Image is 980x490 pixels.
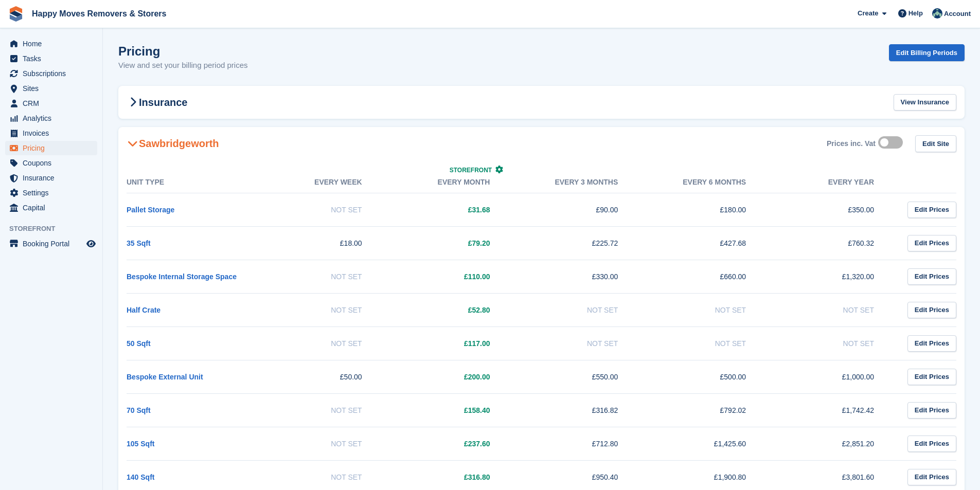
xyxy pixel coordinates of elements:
[383,360,511,393] td: £200.00
[255,427,383,460] td: Not Set
[383,172,511,193] th: Every month
[638,326,767,360] td: Not Set
[5,111,97,125] a: menu
[5,171,97,185] a: menu
[383,393,511,427] td: £158.40
[907,469,956,486] a: Edit Prices
[383,226,511,260] td: £79.20
[907,402,956,419] a: Edit Prices
[28,5,170,22] a: Happy Moves Removers & Storers
[5,156,97,170] a: menu
[638,193,767,226] td: £180.00
[118,44,248,58] h1: Pricing
[23,141,84,155] span: Pricing
[907,369,956,386] a: Edit Prices
[510,427,638,460] td: £712.80
[638,360,767,393] td: £500.00
[127,440,154,448] a: 105 Sqft
[127,239,151,247] a: 35 Sqft
[510,260,638,293] td: £330.00
[85,238,97,250] a: Preview store
[23,66,84,81] span: Subscriptions
[23,111,84,125] span: Analytics
[23,201,84,215] span: Capital
[23,37,84,51] span: Home
[5,96,97,111] a: menu
[127,206,174,214] a: Pallet Storage
[767,393,895,427] td: £1,742.42
[9,224,102,234] span: Storefront
[907,202,956,219] a: Edit Prices
[5,201,97,215] a: menu
[127,137,219,150] h2: Sawbridgeworth
[767,326,895,360] td: Not Set
[127,406,151,414] a: 70 Sqft
[383,193,511,226] td: £31.68
[383,427,511,460] td: £237.60
[889,44,965,61] a: Edit Billing Periods
[767,260,895,293] td: £1,320.00
[915,135,956,152] a: Edit Site
[638,260,767,293] td: £660.00
[5,51,97,66] a: menu
[5,37,97,51] a: menu
[255,260,383,293] td: Not Set
[255,326,383,360] td: Not Set
[907,302,956,319] a: Edit Prices
[255,172,383,193] th: Every week
[5,81,97,96] a: menu
[858,8,878,19] span: Create
[908,8,923,19] span: Help
[907,435,956,452] a: Edit Prices
[510,226,638,260] td: £225.72
[510,360,638,393] td: £550.00
[23,51,84,66] span: Tasks
[907,335,956,352] a: Edit Prices
[450,167,504,174] a: Storefront
[944,9,971,19] span: Account
[827,139,876,148] div: Prices inc. Vat
[510,172,638,193] th: Every 3 months
[510,193,638,226] td: £90.00
[5,126,97,140] a: menu
[767,226,895,260] td: £760.32
[638,293,767,326] td: Not Set
[23,186,84,200] span: Settings
[127,96,187,108] h2: Insurance
[767,193,895,226] td: £350.00
[5,237,97,251] a: menu
[8,6,24,22] img: stora-icon-8386f47178a22dfd0bd8f6a31ec36ba5ce8667c1dd55bd0f319d3a0aa187defe.svg
[510,393,638,427] td: £316.82
[127,172,255,193] th: Unit Type
[894,94,956,111] a: View Insurance
[510,326,638,360] td: Not Set
[255,193,383,226] td: Not Set
[127,273,237,281] a: Bespoke Internal Storage Space
[383,293,511,326] td: £52.80
[767,427,895,460] td: £2,851.20
[255,226,383,260] td: £18.00
[767,293,895,326] td: Not Set
[23,81,84,96] span: Sites
[23,171,84,185] span: Insurance
[932,8,942,19] img: Admin
[127,306,161,314] a: Half Crate
[5,186,97,200] a: menu
[255,393,383,427] td: Not Set
[23,237,84,251] span: Booking Portal
[907,268,956,285] a: Edit Prices
[23,96,84,111] span: CRM
[23,126,84,140] span: Invoices
[638,172,767,193] th: Every 6 months
[127,473,154,481] a: 140 Sqft
[255,293,383,326] td: Not Set
[127,373,203,381] a: Bespoke External Unit
[907,235,956,252] a: Edit Prices
[767,172,895,193] th: Every year
[23,156,84,170] span: Coupons
[5,66,97,81] a: menu
[127,339,151,348] a: 50 Sqft
[638,226,767,260] td: £427.68
[638,427,767,460] td: £1,425.60
[383,326,511,360] td: £117.00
